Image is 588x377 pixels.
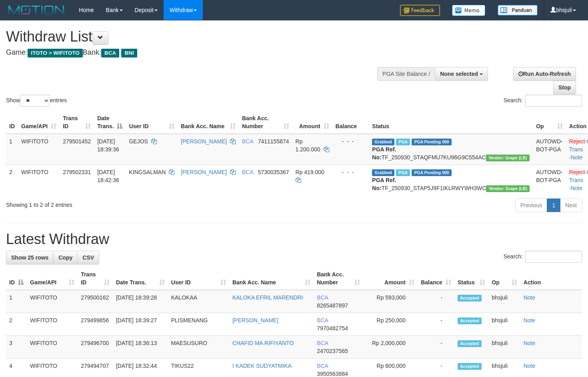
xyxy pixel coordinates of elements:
img: Feedback.jpg [400,5,440,16]
span: BCA [317,340,328,346]
label: Show entries [6,95,67,107]
span: CSV [82,254,94,261]
th: Amount: activate to sort column ascending [363,267,418,290]
span: Rp 1.200.000 [296,138,320,153]
td: TF_250930_STAP5J9F1IKLRWYWH3WC [369,165,533,195]
a: Stop [553,81,576,94]
b: PGA Ref. No: [372,177,396,191]
div: PGA Site Balance / [377,67,435,81]
a: Next [560,198,582,212]
span: PGA Pending [412,139,452,145]
span: Accepted [458,317,482,324]
span: Accepted [458,363,482,370]
td: KALOKAA [168,290,229,313]
span: ITOTO > WIFITOTO [28,49,83,58]
span: KINGSALMAN [129,169,166,175]
th: Date Trans.: activate to sort column ascending [113,267,168,290]
a: Previous [515,198,547,212]
td: AUTOWD-BOT-PGA [533,165,566,195]
span: Vendor URL: https://dashboard.q2checkout.com/secure [486,185,530,192]
b: PGA Ref. No: [372,146,396,161]
th: Bank Acc. Number: activate to sort column ascending [239,111,292,134]
a: KALOKA EFRIL MARENDRI [232,294,303,301]
td: - [418,313,454,336]
a: Reject [569,169,585,175]
span: BCA [317,317,328,323]
h1: Withdraw List [6,29,384,45]
td: [DATE] 18:39:28 [113,290,168,313]
img: MOTION_logo.png [6,4,67,16]
td: 2 [6,313,27,336]
td: 279499856 [78,313,113,336]
span: 279501452 [63,138,91,145]
span: Show 25 rows [11,254,48,261]
span: Copy 8265487897 to clipboard [317,302,348,309]
td: PLISMENANG [168,313,229,336]
span: Copy 2470237565 to clipboard [317,348,348,354]
a: I KADEK SUDYATMIKA [232,363,292,369]
span: Marked by bhsjuli [396,169,410,176]
span: PGA Pending [412,169,452,176]
label: Search: [504,251,582,263]
span: [DATE] 18:42:36 [97,169,119,183]
td: WIFITOTO [18,165,60,195]
input: Search: [525,95,582,107]
span: Grabbed [372,169,394,176]
span: Accepted [458,295,482,302]
span: Copy 3950563884 to clipboard [317,371,348,377]
th: Balance: activate to sort column ascending [418,267,454,290]
th: Amount: activate to sort column ascending [292,111,332,134]
a: Note [524,317,536,323]
div: - - - [336,137,366,145]
span: Copy 5730035367 to clipboard [258,169,289,175]
th: ID: activate to sort column descending [6,267,27,290]
a: Show 25 rows [6,251,54,264]
td: [DATE] 18:36:13 [113,336,168,359]
td: Rp 593,000 [363,290,418,313]
th: Status [369,111,533,134]
div: - - - [336,168,366,176]
input: Search: [525,251,582,263]
a: CHAFID MA RIFIYANTO [232,340,294,346]
td: Rp 250,000 [363,313,418,336]
th: Balance [332,111,369,134]
th: User ID: activate to sort column ascending [126,111,178,134]
span: Copy 7411155874 to clipboard [258,138,289,145]
td: 1 [6,290,27,313]
span: BNI [121,49,137,58]
span: BCA [242,138,253,145]
a: Note [571,185,583,191]
td: 3 [6,336,27,359]
a: Note [524,363,536,369]
td: MAESUSURO [168,336,229,359]
th: Game/API: activate to sort column ascending [27,267,78,290]
th: User ID: activate to sort column ascending [168,267,229,290]
th: Bank Acc. Name: activate to sort column ascending [178,111,239,134]
td: - [418,336,454,359]
td: TF_250930_STAQFMU7KU96G9C554AC [369,134,533,165]
td: WIFITOTO [27,290,78,313]
div: Showing 1 to 2 of 2 entries [6,198,239,209]
th: Trans ID: activate to sort column ascending [60,111,94,134]
a: Reject [569,138,585,145]
span: BCA [101,49,119,58]
td: 1 [6,134,18,165]
td: WIFITOTO [18,134,60,165]
td: 279500162 [78,290,113,313]
label: Search: [504,95,582,107]
a: [PERSON_NAME] [232,317,278,323]
span: GEJOS [129,138,148,145]
th: ID [6,111,18,134]
td: WIFITOTO [27,313,78,336]
span: Rp 419.000 [296,169,324,175]
th: Bank Acc. Name: activate to sort column ascending [229,267,314,290]
td: bhsjuli [488,336,520,359]
td: bhsjuli [488,313,520,336]
a: [PERSON_NAME] [181,138,227,145]
th: Op: activate to sort column ascending [488,267,520,290]
th: Op: activate to sort column ascending [533,111,566,134]
a: Run Auto-Refresh [513,67,576,81]
span: Accepted [458,340,482,347]
a: [PERSON_NAME] [181,169,227,175]
img: Button%20Memo.svg [452,5,486,16]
